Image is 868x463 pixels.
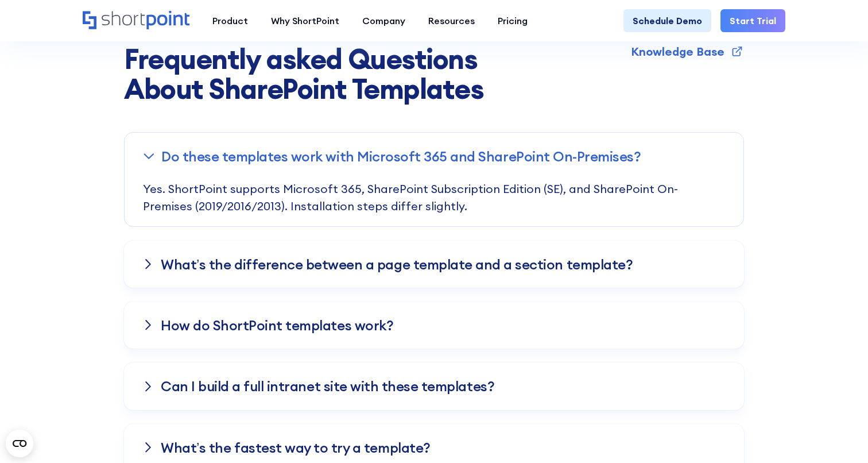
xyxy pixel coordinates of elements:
div: Resources [428,14,475,28]
a: Start Trial [720,9,785,32]
h3: Can I build a full intranet site with these templates? [161,379,494,393]
span: Frequently asked Questions [124,44,484,105]
strong: About SharePoint Templates [124,71,484,106]
h3: What’s the difference between a page template and a section template? [161,257,633,272]
a: Home [83,11,189,30]
div: Product [212,14,248,28]
a: Resources [417,9,486,32]
div: Pricing [498,14,528,28]
div: Knowledge Base [631,46,724,57]
h3: What’s the fastest way to try a template? [161,440,431,455]
iframe: Chat Widget [811,408,868,463]
a: Schedule Demo [623,9,711,32]
p: Yes. ShortPoint supports Microsoft 365, SharePoint Subscription Edition (SE), and SharePoint On-P... [143,180,725,226]
div: Company [362,14,405,28]
a: Why ShortPoint [259,9,351,32]
h3: Do these templates work with Microsoft 365 and SharePoint On-Premises? [161,149,641,164]
a: Pricing [486,9,539,32]
a: Company [351,9,417,32]
div: Why ShortPoint [271,14,339,28]
button: Open CMP widget [6,430,33,457]
a: Product [201,9,259,32]
a: Knowledge Base [631,44,744,60]
h3: How do ShortPoint templates work? [161,318,393,333]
